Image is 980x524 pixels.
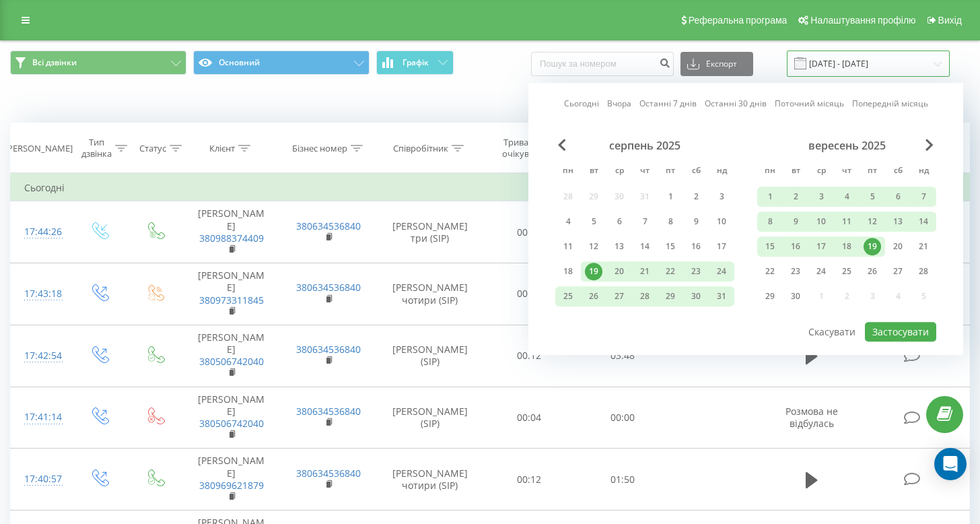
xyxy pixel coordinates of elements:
div: 25 [559,288,577,305]
span: Реферальна програма [689,15,788,26]
div: вт 19 серп 2025 р. [581,261,606,282]
div: 4 [559,213,577,230]
div: пн 11 серп 2025 р. [555,236,581,257]
button: Скасувати [801,322,863,341]
div: 20 [889,238,907,255]
a: 380969621879 [199,479,264,492]
td: [PERSON_NAME] (SIP) [378,325,483,387]
div: 30 [687,288,705,305]
div: 17 [713,238,730,255]
div: 1 [761,188,779,205]
div: пт 8 серп 2025 р. [658,211,683,232]
a: 380988374409 [199,232,264,244]
div: 17 [812,238,830,255]
abbr: п’ятниця [660,162,680,182]
a: Сьогодні [564,98,599,110]
div: 7 [636,213,654,230]
td: [PERSON_NAME] [182,449,280,511]
div: 21 [636,263,654,280]
a: 380634536840 [296,405,361,418]
div: 26 [585,288,602,305]
div: 22 [662,263,679,280]
div: 25 [838,263,855,280]
td: [PERSON_NAME] [182,263,280,325]
div: 17:42:54 [24,343,57,369]
div: [PERSON_NAME] [5,143,73,154]
td: 00:00 [576,387,670,449]
div: пн 22 вер 2025 р. [757,261,783,282]
div: вт 23 вер 2025 р. [783,261,808,282]
button: Експорт [680,52,753,76]
td: [PERSON_NAME] чотири (SIP) [378,449,483,511]
div: 8 [662,213,679,230]
div: вт 16 вер 2025 р. [783,236,808,257]
a: Попередній місяць [852,98,928,110]
span: Next Month [925,139,934,151]
div: 13 [889,213,907,230]
abbr: четвер [837,162,857,182]
div: пт 15 серп 2025 р. [658,236,683,257]
button: Основний [193,51,370,75]
div: 9 [687,213,705,230]
div: 6 [889,188,907,205]
div: 17:44:26 [24,219,57,245]
td: [PERSON_NAME] [182,201,280,263]
div: пт 22 серп 2025 р. [658,261,683,282]
td: 00:12 [483,449,576,511]
div: нд 31 серп 2025 р. [709,286,734,306]
div: 29 [761,288,779,305]
a: 380506742040 [199,355,264,368]
div: чт 21 серп 2025 р. [632,261,658,282]
abbr: субота [888,162,908,182]
a: Останні 30 днів [705,98,767,110]
div: 30 [787,288,804,305]
div: 29 [662,288,679,305]
abbr: неділя [913,162,934,182]
div: сб 2 серп 2025 р. [683,187,709,207]
div: пн 25 серп 2025 р. [555,286,581,306]
td: 00:01 [483,263,576,325]
div: сб 30 серп 2025 р. [683,286,709,306]
div: нд 7 вер 2025 р. [911,187,936,207]
div: 9 [787,213,804,230]
div: 12 [864,213,881,230]
div: вт 12 серп 2025 р. [581,236,606,257]
div: Співробітник [393,143,448,154]
div: 10 [713,213,730,230]
div: вт 5 серп 2025 р. [581,211,606,232]
div: 31 [713,288,730,305]
input: Пошук за номером [531,52,674,76]
div: ср 20 серп 2025 р. [606,261,632,282]
a: 380634536840 [296,467,361,480]
div: 18 [559,263,577,280]
div: пт 26 вер 2025 р. [860,261,885,282]
div: Статус [139,143,166,154]
div: 27 [889,263,907,280]
button: Всі дзвінки [10,51,186,75]
div: 16 [687,238,705,255]
div: сб 13 вер 2025 р. [885,211,911,232]
div: Клієнт [209,143,235,154]
abbr: вівторок [785,162,806,182]
td: 01:50 [576,449,670,511]
div: 24 [713,263,730,280]
div: нд 17 серп 2025 р. [709,236,734,257]
div: нд 3 серп 2025 р. [709,187,734,207]
div: 2 [787,188,804,205]
abbr: вівторок [584,162,604,182]
span: Вихід [938,15,962,26]
div: Тип дзвінка [81,137,112,160]
div: чт 4 вер 2025 р. [834,187,860,207]
span: Графік [403,58,429,67]
div: 2 [687,188,705,205]
span: Previous Month [558,139,566,151]
div: 19 [864,238,881,255]
div: 21 [915,238,932,255]
td: 00:12 [483,325,576,387]
div: нд 28 вер 2025 р. [911,261,936,282]
abbr: понеділок [760,162,780,182]
div: 4 [838,188,855,205]
abbr: субота [686,162,706,182]
div: чт 28 серп 2025 р. [632,286,658,306]
div: пн 4 серп 2025 р. [555,211,581,232]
